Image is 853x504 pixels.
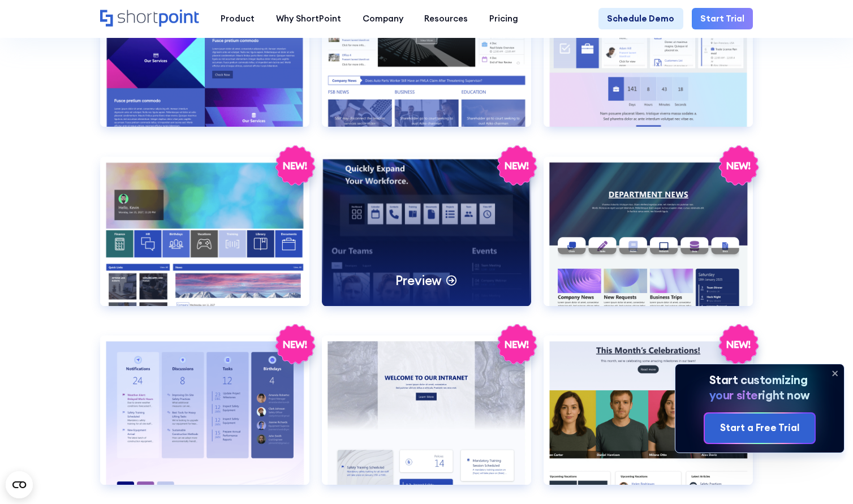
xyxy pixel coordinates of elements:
[544,335,752,502] a: HR 9
[489,12,518,25] div: Pricing
[265,8,352,29] a: Why ShortPoint
[395,272,442,288] p: Preview
[796,450,853,504] iframe: Chat Widget
[352,8,414,29] a: Company
[221,12,255,25] div: Product
[692,8,753,29] a: Start Trial
[100,157,309,323] a: HR 4
[598,8,683,29] a: Schedule Demo
[720,421,799,435] div: Start a Free Trial
[322,335,531,502] a: HR 8
[322,157,531,323] a: HR 5Preview
[705,413,815,443] a: Start a Free Trial
[479,8,529,29] a: Pricing
[100,335,309,502] a: HR 7
[210,8,265,29] a: Product
[276,12,341,25] div: Why ShortPoint
[544,157,752,323] a: HR 6
[6,471,33,498] button: Open CMP widget
[413,8,479,29] a: Resources
[424,12,468,25] div: Resources
[363,12,403,25] div: Company
[100,10,199,28] a: Home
